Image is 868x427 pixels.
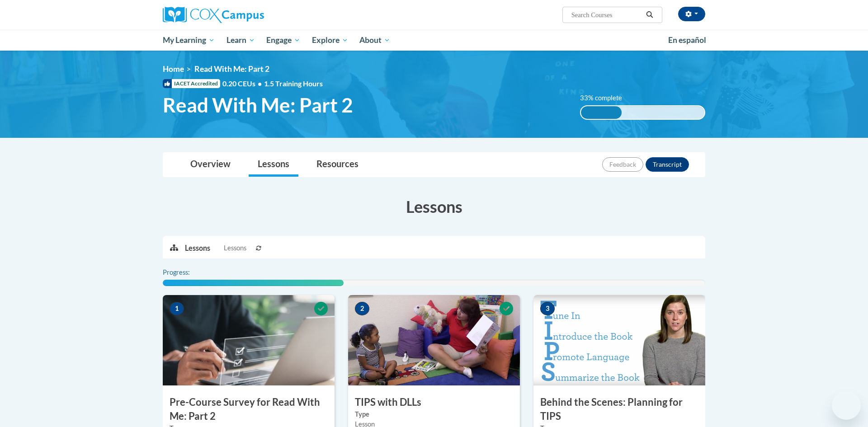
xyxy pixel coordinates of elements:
[832,391,861,420] iframe: Button to launch messaging window
[354,30,396,51] a: About
[678,7,705,21] button: Account Settings
[163,295,335,385] img: Course Image
[163,93,353,117] span: Read With Me: Part 2
[306,30,354,51] a: Explore
[157,30,221,51] a: My Learning
[312,35,348,46] span: Explore
[163,7,264,23] img: Cox Campus
[170,302,184,315] span: 1
[359,35,390,46] span: About
[163,79,220,88] span: IACET Accredited
[163,7,335,23] a: Cox Campus
[149,30,719,51] div: Main menu
[668,35,706,45] span: En español
[266,35,300,46] span: Engage
[533,395,705,423] h3: Behind the Scenes: Planning for TIPS
[163,35,215,46] span: My Learning
[643,9,656,20] button: Search
[163,395,335,423] h3: Pre-Course Survey for Read With Me: Part 2
[580,93,632,103] label: 33% complete
[249,153,298,177] a: Lessons
[163,195,705,218] h3: Lessons
[662,31,712,50] a: En español
[348,395,520,409] h3: TIPS with DLLs
[264,79,323,88] span: 1.5 Training Hours
[355,409,513,419] label: Type
[540,302,555,315] span: 3
[260,30,306,51] a: Engage
[185,243,210,253] p: Lessons
[224,243,246,253] span: Lessons
[307,153,368,177] a: Resources
[258,79,262,88] span: •
[226,35,255,46] span: Learn
[348,295,520,385] img: Course Image
[194,64,269,74] span: Read With Me: Part 2
[571,9,643,20] input: Search Courses
[163,267,215,277] label: Progress:
[163,64,184,74] a: Home
[646,157,689,172] button: Transcript
[221,30,261,51] a: Learn
[181,153,240,177] a: Overview
[355,302,369,315] span: 2
[222,79,264,89] span: 0.20 CEUs
[581,106,622,119] div: 33% complete
[602,157,643,172] button: Feedback
[533,295,705,385] img: Course Image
